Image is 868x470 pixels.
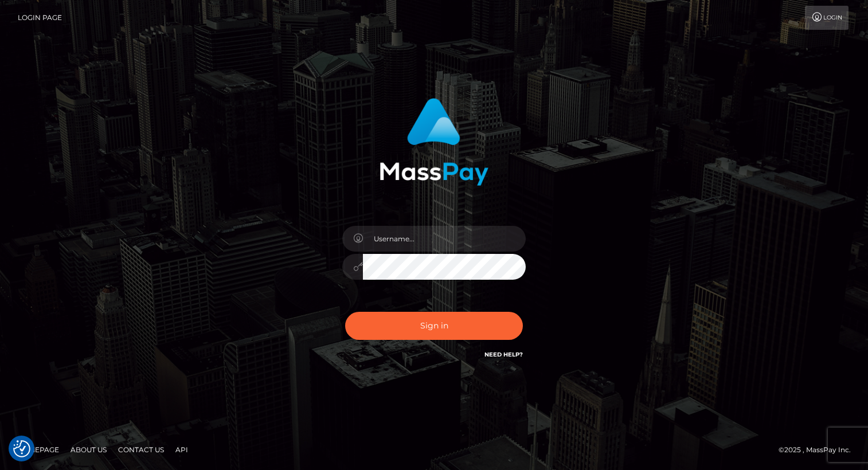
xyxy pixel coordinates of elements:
a: Login Page [18,6,62,30]
input: Username... [363,226,526,252]
a: Contact Us [114,441,169,459]
a: Homepage [13,441,64,459]
a: API [171,441,193,459]
button: Consent Preferences [13,440,30,457]
img: MassPay Login [380,98,488,186]
a: Need Help? [484,351,523,358]
a: About Us [66,441,111,459]
img: Revisit consent button [13,440,30,457]
button: Sign in [345,312,523,340]
a: Login [805,6,849,30]
div: © 2025 , MassPay Inc. [779,444,859,456]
